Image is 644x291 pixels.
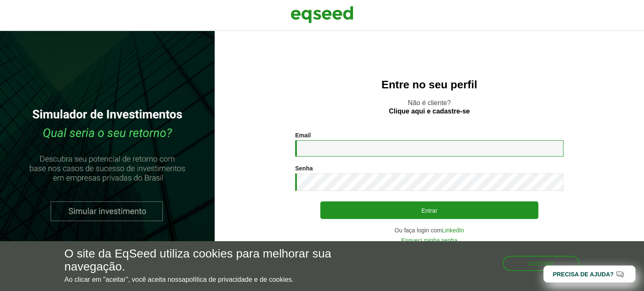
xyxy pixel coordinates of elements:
h5: O site da EqSeed utiliza cookies para melhorar sua navegação. [65,247,374,273]
button: Entrar [320,201,538,219]
a: política de privacidade e de cookies [185,276,292,283]
a: Clique aqui e cadastre-se [389,108,470,115]
p: Não é cliente? [231,99,627,115]
a: LinkedIn [442,227,464,233]
keeper-lock: Open Keeper Popup [547,144,557,155]
h2: Entre no seu perfil [231,79,627,91]
a: Esqueci minha senha [401,237,457,243]
button: Aceitar [503,256,580,271]
div: Ou faça login com [295,227,563,233]
label: Senha [295,165,313,171]
label: Email [295,132,311,138]
p: Ao clicar em "aceitar", você aceita nossa . [65,276,374,283]
img: EqSeed Logo [291,4,353,25]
